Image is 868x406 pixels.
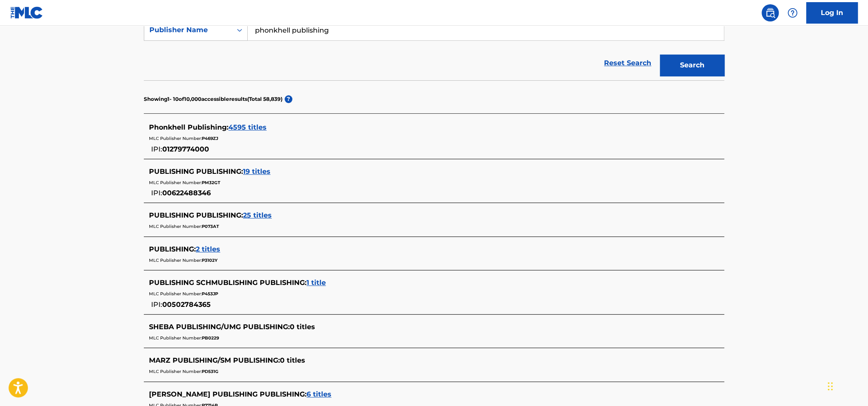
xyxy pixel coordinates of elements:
[149,123,228,131] span: Phonkhell Publishing :
[149,224,202,229] span: MLC Publisher Number:
[149,136,202,141] span: MLC Publisher Number:
[144,19,724,80] form: Search Form
[162,300,211,309] span: 00502784365
[202,335,219,341] span: PB0229
[151,189,162,197] span: IPI:
[149,323,290,331] span: SHEBA PUBLISHING/UMG PUBLISHING :
[151,145,162,153] span: IPI:
[149,390,307,398] span: [PERSON_NAME] PUBLISHING PUBLISHING :
[600,54,656,73] a: Reset Search
[825,365,868,406] iframe: Chat Widget
[660,55,724,76] button: Search
[202,180,220,185] span: PM32GT
[787,8,798,18] img: help
[149,167,243,176] span: PUBLISHING PUBLISHING :
[149,258,202,263] span: MLC Publisher Number:
[202,136,218,141] span: P469ZJ
[243,211,272,219] span: 25 titles
[307,279,326,287] span: 1 title
[285,95,292,103] span: ?
[149,211,243,219] span: PUBLISHING PUBLISHING :
[10,6,43,19] img: MLC Logo
[307,390,331,398] span: 6 titles
[202,369,219,374] span: PD531G
[765,8,775,18] img: search
[149,180,202,185] span: MLC Publisher Number:
[202,291,218,297] span: P453JP
[149,369,202,374] span: MLC Publisher Number:
[202,224,219,229] span: P073AT
[162,189,211,197] span: 00622488346
[290,323,315,331] span: 0 titles
[149,245,196,253] span: PUBLISHING :
[162,145,209,153] span: 01279774000
[149,25,227,35] div: Publisher Name
[762,4,779,21] a: Public Search
[149,356,280,364] span: MARZ PUBLISHING/SM PUBLISHING :
[202,258,218,263] span: P3102Y
[144,95,282,103] p: Showing 1 - 10 of 10,000 accessible results (Total 58,839 )
[806,2,858,24] a: Log In
[196,245,220,253] span: 2 titles
[784,4,801,21] div: Help
[151,300,162,309] span: IPI:
[149,335,202,341] span: MLC Publisher Number:
[828,373,833,399] div: Drag
[149,291,202,297] span: MLC Publisher Number:
[228,123,267,131] span: 4595 titles
[280,356,305,364] span: 0 titles
[149,279,307,287] span: PUBLISHING SCHMUBLISHING PUBLISHING :
[243,167,270,176] span: 19 titles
